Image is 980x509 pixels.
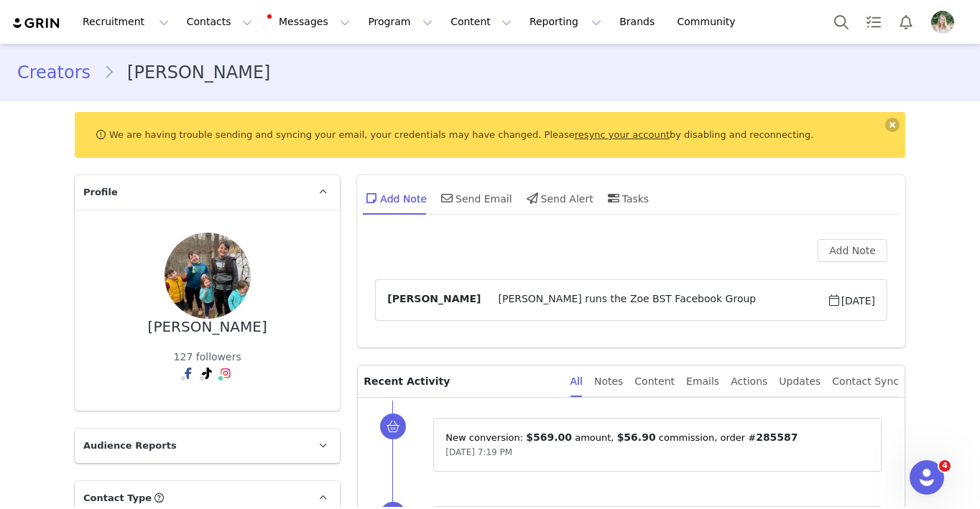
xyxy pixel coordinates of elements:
[818,239,887,262] button: Add Note
[570,365,583,398] div: All
[364,365,558,397] p: Recent Activity
[923,11,969,34] button: Profile
[605,181,650,215] div: Tasks
[779,365,820,398] div: Updates
[826,6,857,38] button: Search
[939,460,951,472] span: 4
[575,129,670,140] a: resync your account
[445,447,512,457] span: [DATE] 7:19 PM
[594,365,623,398] div: Notes
[83,439,177,453] span: Audience Reports
[910,460,944,495] iframe: Intercom live chat
[17,60,103,85] a: Creators
[220,368,231,379] img: instagram.svg
[634,365,675,398] div: Content
[438,181,512,215] div: Send Email
[524,181,593,215] div: Send Alert
[148,319,267,335] div: [PERSON_NAME]
[387,291,481,309] span: [PERSON_NAME]
[521,6,610,38] button: Reporting
[75,112,905,158] div: We are having trouble sending and syncing your email, your credentials may have changed. Please b...
[481,291,826,309] span: [PERSON_NAME] runs the Zoe BST Facebook Group
[83,185,118,200] span: Profile
[165,233,251,319] img: a7e68c7e-4ca9-44a1-ae73-b237bac3fe00.jpg
[262,6,359,38] button: Messages
[526,431,572,443] span: $569.00
[617,431,656,443] span: $56.90
[178,6,261,38] button: Contacts
[731,365,767,398] div: Actions
[858,6,889,38] a: Tasks
[74,6,177,38] button: Recruitment
[890,6,922,38] button: Notifications
[174,350,241,365] div: 127 followers
[359,6,441,38] button: Program
[442,6,520,38] button: Content
[827,291,875,309] span: [DATE]
[83,491,152,505] span: Contact Type
[669,6,751,38] a: Community
[832,365,899,398] div: Contact Sync
[756,431,798,443] span: 285587
[686,365,719,398] div: Emails
[11,17,62,30] img: grin logo
[445,430,869,445] p: New conversion: ⁨ ⁩ amount⁨, ⁨ ⁩ commission⁩⁨, order #⁨ ⁩⁩
[611,6,667,38] a: Brands
[931,11,954,34] img: bf4170f6-f620-420a-906f-d11b840c6c20.jpeg
[363,181,427,215] div: Add Note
